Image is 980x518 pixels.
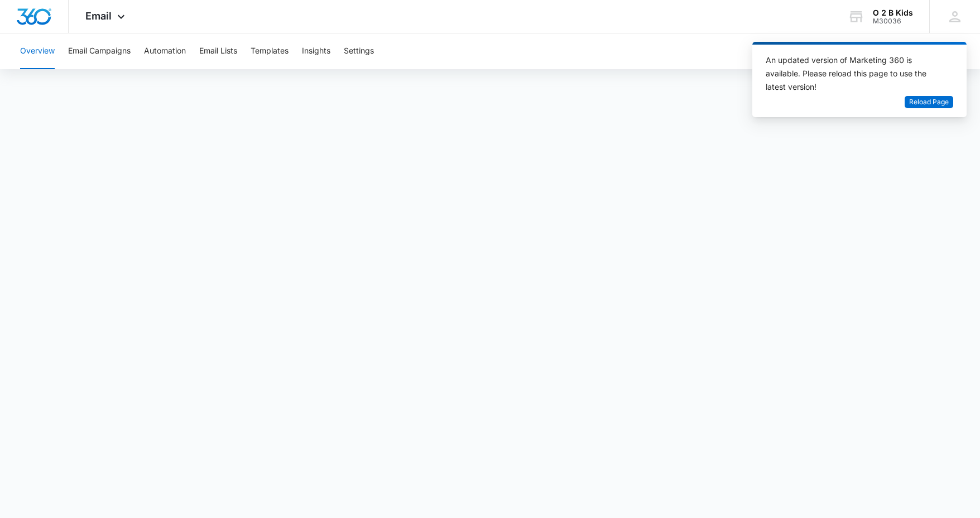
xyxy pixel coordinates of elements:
[251,33,289,69] button: Templates
[302,33,330,69] button: Insights
[85,10,112,22] span: Email
[909,97,949,108] span: Reload Page
[20,33,55,69] button: Overview
[199,33,237,69] button: Email Lists
[873,17,913,25] div: account id
[344,33,374,69] button: Settings
[144,33,186,69] button: Automation
[68,33,131,69] button: Email Campaigns
[873,8,913,17] div: account name
[905,96,953,109] button: Reload Page
[766,54,940,94] div: An updated version of Marketing 360 is available. Please reload this page to use the latest version!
